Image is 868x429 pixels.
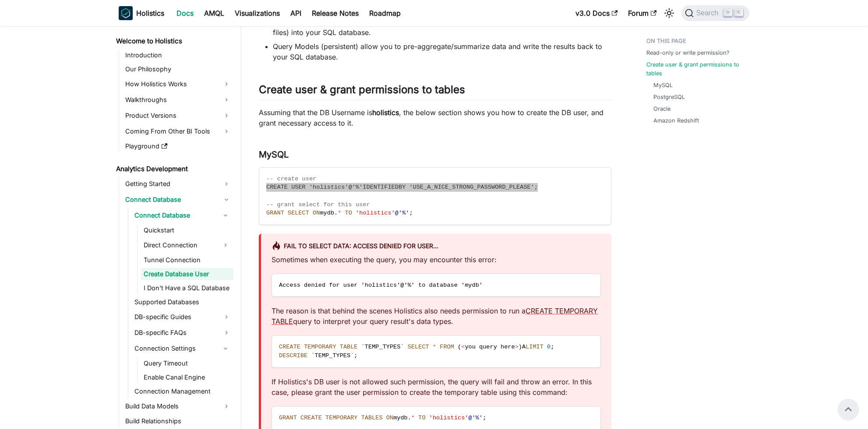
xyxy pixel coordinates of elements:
a: Walkthroughs [123,93,233,107]
p: The reason is that behind the scenes Holistics also needs permission to run a query to interpret ... [272,306,601,327]
span: mydb [393,415,408,421]
a: Oracle [653,105,670,113]
span: ` [400,344,404,350]
span: 0 [547,344,550,350]
a: I Don't Have a SQL Database [141,282,233,294]
span: CREATE [300,415,322,421]
span: BY [399,184,406,190]
a: Getting Started [123,177,233,191]
span: USER [291,184,306,190]
span: @'%' [469,415,483,421]
a: Roadmap [364,6,406,20]
a: Product Versions [123,109,233,123]
span: ; [534,184,538,190]
span: ; [409,210,413,216]
span: ` [361,344,365,350]
a: Build Relationships [123,415,233,427]
kbd: ⌘ [723,9,732,17]
a: Introduction [123,49,233,61]
span: mydb [320,210,334,216]
a: MySQL [653,81,673,89]
span: TO [345,210,352,216]
span: SELECT [288,210,309,216]
span: you query here [465,344,515,350]
span: ) [519,344,522,350]
span: FROM [440,344,454,350]
a: Docs [171,6,199,20]
span: ; [483,415,486,421]
span: GRANT [266,210,284,216]
a: Read-only or write permission? [646,49,730,57]
p: Sometimes when executing the query, you may encounter this error: [272,254,601,265]
span: TEMPORARY [304,344,336,350]
strong: holistics [372,108,399,117]
span: ; [354,352,357,359]
span: Search [694,9,724,17]
span: < [461,344,465,350]
span: GRANT [279,415,297,421]
a: Build Data Models [123,399,233,413]
a: Query Timeout [141,357,233,369]
span: TABLES [361,415,383,421]
span: ` [350,352,354,359]
a: Create user & grant permissions to tables [646,60,744,77]
span: 'USE_A_NICE_STRONG_PASSWORD_PLEASE' [409,184,534,190]
p: Assuming that the DB Username is , the below section shows you how to create the DB user, and gra... [259,107,611,128]
a: Enable Canal Engine [141,371,233,383]
li: Query Models (persistent) allow you to pre-aggregate/summarize data and write the results back to... [273,41,611,62]
span: TEMP_TYPES [315,352,351,359]
a: Amazon Redshift [653,116,699,125]
a: Connect Database [132,208,218,222]
a: Create Database User [141,268,233,280]
span: ON [386,415,393,421]
span: ` [311,352,314,359]
button: Collapse sidebar category 'Connection Settings' [218,341,233,355]
a: Visualizations [229,6,285,20]
a: API [285,6,307,20]
span: > [515,344,519,350]
span: TO [418,415,425,421]
a: Coming From Other BI Tools [123,124,233,138]
button: Expand sidebar category 'Direct Connection' [218,238,233,252]
img: Holistics [119,6,133,20]
h3: MySQL [259,149,611,160]
span: A [522,344,526,350]
span: CREATE [279,344,300,350]
span: 'holistics' [356,210,395,216]
button: Collapse sidebar category 'Connect Database' [218,208,233,222]
span: . [408,415,411,421]
span: 'holistics' [309,184,349,190]
span: ( [458,344,461,350]
a: Connect Database [123,193,233,207]
span: TABLE [340,344,358,350]
span: ; [550,344,554,350]
button: Scroll back to top [838,399,859,420]
a: v3.0 Docs [570,6,623,20]
a: DB-specific Guides [132,310,233,324]
a: AMQL [199,6,229,20]
a: Connection Settings [132,341,218,355]
span: SELECT [408,344,429,350]
a: Forum [623,6,662,20]
span: DESCRIBE [279,352,307,359]
button: Switch between dark and light mode (currently light mode) [662,6,676,20]
a: Our Philosophy [123,63,233,75]
span: CREATE [266,184,288,190]
span: @'%' [395,210,409,216]
p: If Holistics's DB user is not allowed such permission, the query will fail and throw an error. In... [272,376,601,397]
div: Fail to select data: Access denied for user... [272,241,601,252]
a: Supported Databases [132,296,233,308]
a: Quickstart [141,224,233,236]
a: Analytics Development [113,163,233,175]
span: -- create user [266,176,316,182]
span: 'holistics' [429,415,469,421]
a: Connection Management [132,385,233,397]
a: PostgreSQL [653,93,685,101]
li: Import Models allow you to load data from simple 3rd party places (MongoDB, Google sheets, CSV fi... [273,17,611,38]
a: Direct Connection [141,238,218,252]
span: IDENTIFIED [363,184,399,190]
span: TEMP_TYPES [365,344,401,350]
a: Welcome to Holistics [113,35,233,47]
button: Search (Command+K) [681,5,749,21]
span: TEMPORARY [325,415,357,421]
